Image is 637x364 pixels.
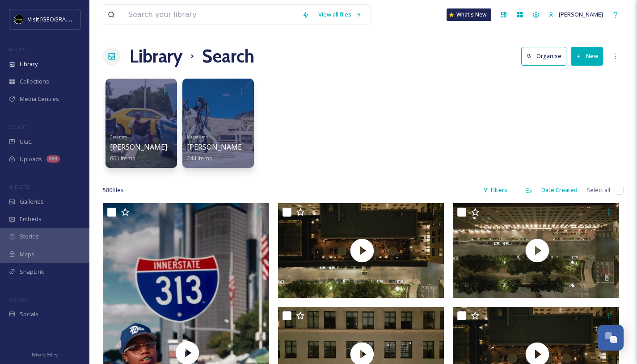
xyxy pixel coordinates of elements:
[571,47,603,65] button: New
[110,132,167,162] a: Creators[PERSON_NAME]601 items
[537,181,582,199] div: Date Created
[586,186,610,194] span: Select all
[478,181,512,199] div: Filters
[130,43,182,70] a: Library
[20,95,59,103] span: Media Centres
[32,352,58,358] span: Privacy Policy
[20,60,38,68] span: Library
[20,197,44,206] span: Galleries
[20,250,34,259] span: Maps
[9,184,30,190] span: WIDGETS
[20,310,38,318] span: Socials
[453,203,621,298] img: thumbnail
[14,15,23,24] img: VISIT%20DETROIT%20LOGO%20-%20BLACK%20BACKGROUND.png
[559,10,603,18] span: [PERSON_NAME]
[598,325,624,351] button: Open Chat
[46,155,60,163] div: 393
[187,142,316,152] span: [PERSON_NAME][GEOGRAPHIC_DATA]
[110,134,127,140] span: Creators
[202,43,254,70] h1: Search
[9,46,25,53] span: MEDIA
[110,154,135,162] span: 601 items
[521,47,566,65] button: Organise
[187,134,208,140] span: Museums
[314,6,366,23] a: View all files
[110,142,167,152] span: [PERSON_NAME]
[187,154,212,162] span: 244 items
[20,268,44,276] span: SnapLink
[20,215,42,223] span: Embeds
[9,124,28,130] span: COLLECT
[278,203,447,298] img: thumbnail
[9,296,27,303] span: SOCIALS
[187,132,316,162] a: Museums[PERSON_NAME][GEOGRAPHIC_DATA]244 items
[103,186,124,194] span: 580 file s
[20,155,42,163] span: Uploads
[447,8,491,21] a: What's New
[20,138,32,146] span: UGC
[20,77,49,86] span: Collections
[544,6,607,23] a: [PERSON_NAME]
[28,15,97,23] span: Visit [GEOGRAPHIC_DATA]
[124,5,298,25] input: Search your library
[20,232,39,241] span: Stories
[32,349,58,360] a: Privacy Policy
